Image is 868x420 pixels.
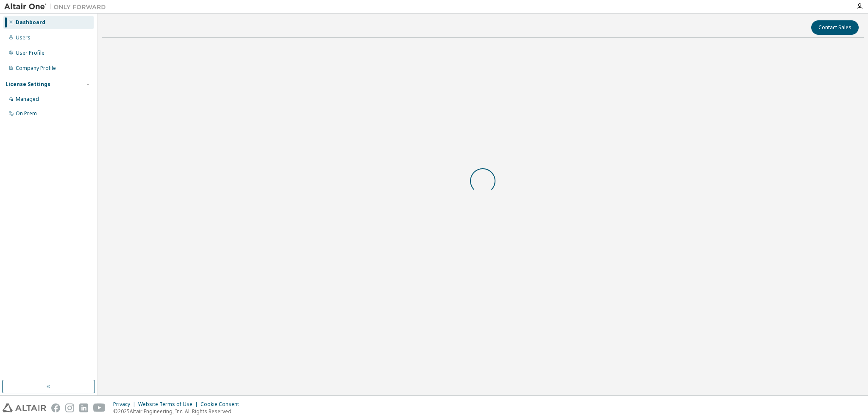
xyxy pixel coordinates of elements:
[16,110,37,117] div: On Prem
[93,403,106,412] img: youtube.svg
[51,403,60,412] img: facebook.svg
[6,81,50,88] div: License Settings
[16,96,39,103] div: Managed
[16,19,45,26] div: Dashboard
[16,34,31,41] div: Users
[3,403,46,412] img: altair_logo.svg
[113,401,138,408] div: Privacy
[16,50,45,56] div: User Profile
[811,20,859,35] button: Contact Sales
[4,3,110,11] img: Altair One
[16,65,56,72] div: Company Profile
[79,403,88,412] img: linkedin.svg
[113,408,244,415] p: © 2025 Altair Engineering, Inc. All Rights Reserved.
[65,403,74,412] img: instagram.svg
[138,401,200,408] div: Website Terms of Use
[200,401,244,408] div: Cookie Consent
